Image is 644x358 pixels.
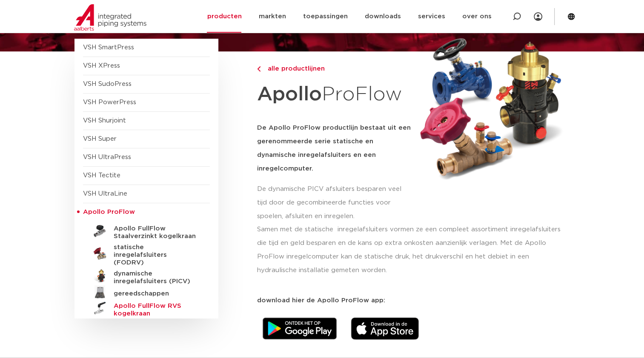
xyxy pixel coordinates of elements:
[114,290,198,298] h5: gereedschappen
[83,222,210,240] a: Apollo FullFlow Staalverzinkt kogelkraan
[257,223,570,277] p: Samen met de statische inregelafsluiters vormen ze een compleet assortiment inregelafsluiters die...
[83,154,131,160] a: VSH UltraPress
[257,85,322,104] strong: Apollo
[114,302,198,318] h5: Apollo FullFlow RVS kogelkraan
[257,182,411,223] p: De dynamische PICV afsluiters besparen veel tijd door de gecombineerde functies voor spoelen, afs...
[83,267,210,285] a: dynamische inregelafsluiters (PICV)
[83,99,136,105] a: VSH PowerPress
[83,81,132,87] a: VSH SudoPress
[83,136,117,142] a: VSH Super
[83,299,210,318] a: Apollo FullFlow RVS kogelkraan
[257,66,260,72] img: chevron-right.svg
[257,297,570,304] p: download hier de Apollo ProFlow app:
[83,44,134,51] a: VSH SmartPress
[263,65,325,72] span: alle productlijnen
[83,285,210,299] a: gereedschappen
[257,78,411,111] h1: ProFlow
[114,244,198,267] h5: statische inregelafsluiters (FODRV)
[114,270,198,285] h5: dynamische inregelafsluiters (PICV)
[83,209,135,215] span: Apollo ProFlow
[257,121,411,176] h5: De Apollo ProFlow productlijn bestaat uit een gerenommeerde serie statische en dynamische inregel...
[257,64,411,74] a: alle productlijnen
[83,63,120,69] a: VSH XPress
[83,240,210,267] a: statische inregelafsluiters (FODRV)
[83,117,126,124] a: VSH Shurjoint
[83,172,120,179] a: VSH Tectite
[114,225,198,240] h5: Apollo FullFlow Staalverzinkt kogelkraan
[83,190,127,197] a: VSH UltraLine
